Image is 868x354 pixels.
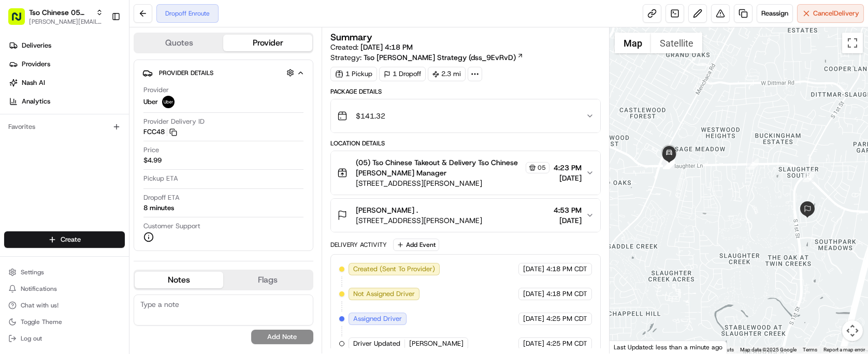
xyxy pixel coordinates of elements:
span: Driver Updated [353,339,400,348]
button: (05) Tso Chinese Takeout & Delivery Tso Chinese [PERSON_NAME] Manager05[STREET_ADDRESS][PERSON_NA... [331,151,600,195]
button: CancelDelivery [797,4,864,23]
span: Log out [21,334,42,343]
span: 4:25 PM CDT [546,314,587,323]
button: Show street map [615,33,651,53]
a: Analytics [4,93,129,110]
div: 11 [663,158,675,169]
span: Nash AI [22,78,45,87]
button: Log out [4,331,125,346]
a: Deliveries [4,37,129,54]
div: Delivery Activity [330,241,387,249]
span: Deliveries [22,41,51,50]
div: 1 Pickup [330,67,377,81]
span: Created: [330,42,413,52]
a: Terms [803,347,817,352]
span: Dropoff ETA [143,193,180,202]
span: Created (Sent To Provider) [353,264,435,274]
span: Cancel Delivery [813,9,859,18]
span: Toggle Theme [21,318,62,326]
button: Reassign [757,4,793,23]
span: Customer Support [143,222,200,231]
span: Map data ©2025 Google [740,347,797,352]
span: [DATE] [523,289,544,299]
button: Chat with us! [4,298,125,313]
button: Add Event [393,239,439,251]
span: Provider [143,85,169,95]
span: Uber [143,97,158,107]
a: Providers [4,56,129,72]
span: 4:23 PM [554,163,582,173]
span: $141.32 [356,111,385,121]
button: Provider Details [142,64,305,81]
span: [PERSON_NAME] . [356,205,418,215]
span: [PERSON_NAME] [409,339,464,348]
button: Tso Chinese 05 [PERSON_NAME][PERSON_NAME][EMAIL_ADDRESS][DOMAIN_NAME] [4,4,107,29]
div: Package Details [330,87,601,96]
span: 05 [538,164,546,172]
span: Provider Details [159,69,213,77]
span: Not Assigned Driver [353,289,415,299]
button: Notifications [4,282,125,296]
span: Chat with us! [21,301,59,309]
button: Toggle Theme [4,315,125,329]
img: Google [612,340,646,353]
button: Tso Chinese 05 [PERSON_NAME] [29,7,92,18]
div: 2.3 mi [428,67,466,81]
button: $141.32 [331,99,600,132]
div: 2 [803,171,814,182]
span: [DATE] [554,173,582,183]
a: Open this area in Google Maps (opens a new window) [612,340,646,353]
a: Nash AI [4,75,129,91]
img: uber-new-logo.jpeg [162,96,175,108]
div: Last Updated: less than a minute ago [610,341,727,353]
button: [PERSON_NAME][EMAIL_ADDRESS][DOMAIN_NAME] [29,18,103,26]
div: Strategy: [330,52,524,63]
span: [DATE] [554,215,582,226]
span: Notifications [21,285,57,293]
a: Report a map error [823,347,865,352]
span: Providers [22,60,50,69]
button: Show satellite imagery [651,33,702,53]
span: Assigned Driver [353,314,402,323]
span: Reassign [761,9,788,18]
div: Favorites [4,119,125,135]
h3: Summary [330,33,372,42]
button: Flags [223,272,312,288]
button: Map camera controls [842,320,863,341]
button: Notes [135,272,223,288]
div: 8 minutes [143,203,174,213]
button: Create [4,231,125,248]
div: 3 [747,158,759,170]
span: Settings [21,268,44,276]
button: FCC48 [143,127,177,137]
span: (05) Tso Chinese Takeout & Delivery Tso Chinese [PERSON_NAME] Manager [356,157,524,178]
button: Provider [223,35,312,51]
span: 4:18 PM CDT [546,289,587,299]
span: [DATE] [523,314,544,323]
span: Price [143,145,159,155]
button: Settings [4,265,125,279]
button: Toggle fullscreen view [842,33,863,53]
div: Location Details [330,139,601,148]
div: 1 Dropoff [379,67,426,81]
span: 4:53 PM [554,205,582,215]
a: Tso [PERSON_NAME] Strategy (dss_9EvRvD) [364,52,524,63]
span: Provider Delivery ID [143,117,205,126]
span: Create [61,235,81,244]
button: [PERSON_NAME] .[STREET_ADDRESS][PERSON_NAME]4:53 PM[DATE] [331,199,600,232]
span: [STREET_ADDRESS][PERSON_NAME] [356,215,482,226]
span: $4.99 [143,156,162,165]
span: Tso [PERSON_NAME] Strategy (dss_9EvRvD) [364,52,516,63]
span: [DATE] [523,339,544,348]
span: Analytics [22,97,50,106]
span: [DATE] [523,264,544,274]
span: [STREET_ADDRESS][PERSON_NAME] [356,178,549,188]
span: 4:25 PM CDT [546,339,587,348]
span: Pickup ETA [143,174,178,183]
span: 4:18 PM CDT [546,264,587,274]
span: [DATE] 4:18 PM [360,42,413,52]
button: Quotes [135,35,223,51]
